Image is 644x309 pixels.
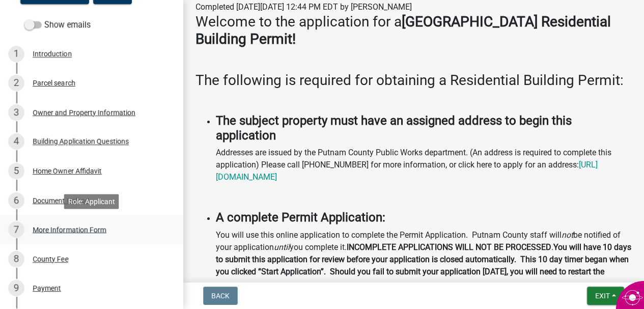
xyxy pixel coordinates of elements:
div: 3 [8,104,24,121]
div: 6 [8,192,24,209]
div: Introduction [33,50,72,58]
button: Back [203,287,238,305]
div: 4 [8,133,24,150]
div: 1 [8,46,24,62]
i: until [274,242,290,252]
div: Role: Applicant [64,194,119,209]
div: 9 [8,280,24,296]
div: Building Application Questions [33,138,129,145]
div: 5 [8,163,24,179]
div: Home Owner Affidavit [33,167,102,175]
div: Parcel search [33,79,75,87]
div: County Fee [33,256,68,263]
span: Exit [595,292,610,300]
div: Payment [33,285,61,292]
p: You will use this online application to complete the Permit Application. Putnam County staff will... [216,229,632,290]
div: Owner and Property Information [33,109,135,116]
div: 7 [8,221,24,238]
p: Addresses are issued by the Putnam County Public Works department. (An address is required to com... [216,147,632,183]
strong: The subject property must have an assigned address to begin this application [216,114,572,143]
label: Show emails [24,19,91,31]
strong: A complete Permit Application: [216,210,385,224]
strong: [GEOGRAPHIC_DATA] Residential Building Permit! [195,13,611,47]
div: 8 [8,251,24,267]
div: More Information Form [33,226,106,233]
span: Back [211,292,230,300]
i: not [562,230,573,240]
span: Completed [DATE][DATE] 12:44 PM EDT by [PERSON_NAME] [195,2,412,12]
div: 2 [8,75,24,91]
strong: INCOMPLETE APPLICATIONS WILL NOT BE PROCESSED [347,242,551,252]
div: Document Upload [33,197,89,204]
h3: The following is required for obtaining a Residential Building Permit: [195,72,632,89]
h3: Welcome to the application for a [195,13,632,47]
button: Exit [587,287,624,305]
